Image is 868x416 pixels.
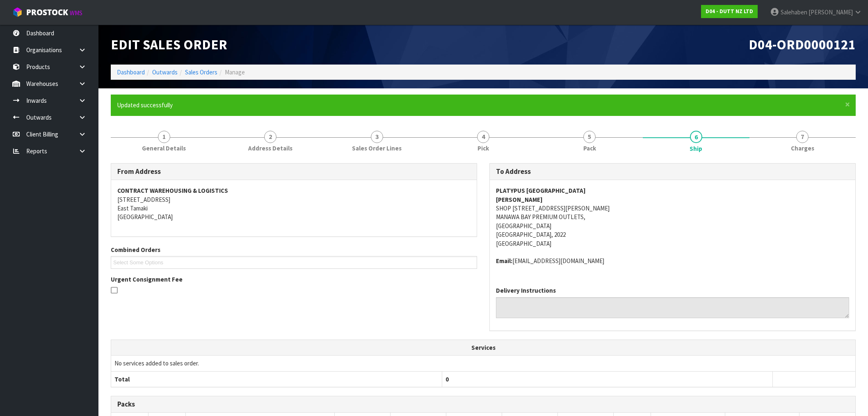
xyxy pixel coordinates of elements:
[477,144,489,153] span: Pick
[496,257,512,265] strong: email
[117,186,471,222] address: [STREET_ADDRESS] East Tamaki [GEOGRAPHIC_DATA]
[152,68,178,76] a: Outwards
[477,131,489,143] span: 4
[117,168,471,176] h3: From Address
[496,286,556,295] label: Delivery Instructions
[117,68,145,76] a: Dashboard
[445,375,449,383] span: 0
[185,68,217,76] a: Sales Orders
[117,400,849,408] h3: Packs
[791,144,814,153] span: Charges
[26,7,68,18] span: ProStock
[111,356,855,371] td: No services added to sales order.
[701,5,758,18] a: D04 - DUTT NZ LTD
[111,275,183,284] label: Urgent Consignment Fee
[264,131,276,143] span: 2
[12,7,23,17] img: cube-alt.png
[809,8,853,16] span: [PERSON_NAME]
[845,99,850,110] span: ×
[158,131,170,143] span: 1
[496,168,849,176] h3: To Address
[111,245,160,254] label: Combined Orders
[749,36,856,53] span: D04-ORD0000121
[142,144,186,153] span: General Details
[796,131,809,143] span: 7
[496,187,586,194] strong: PLATYPUS [GEOGRAPHIC_DATA]
[225,68,245,76] span: Manage
[111,340,855,356] th: Services
[352,144,402,153] span: Sales Order Lines
[117,101,173,109] span: Updated successfully
[496,186,849,248] address: SHOP [STREET_ADDRESS][PERSON_NAME] MANAWA BAY PREMIUM OUTLETS, [GEOGRAPHIC_DATA] [GEOGRAPHIC_DATA...
[117,187,228,194] strong: CONTRACT WAREHOUSING & LOGISTICS
[70,9,82,17] small: WMS
[111,36,227,53] span: Edit Sales Order
[111,371,442,387] th: Total
[371,131,383,143] span: 3
[690,131,702,143] span: 6
[690,144,702,153] span: Ship
[248,144,292,153] span: Address Details
[781,8,807,16] span: Salehaben
[496,257,849,265] address: [EMAIL_ADDRESS][DOMAIN_NAME]
[496,196,543,203] strong: [PERSON_NAME]
[583,131,596,143] span: 5
[583,144,596,153] span: Pack
[706,8,753,15] strong: D04 - DUTT NZ LTD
